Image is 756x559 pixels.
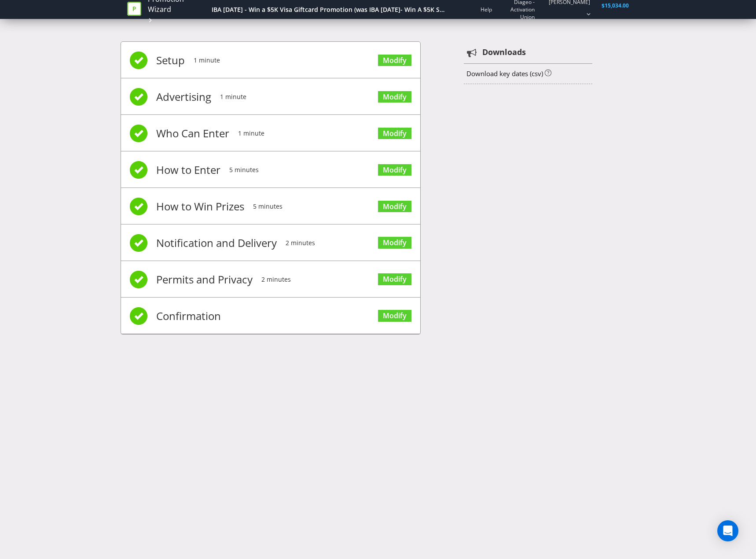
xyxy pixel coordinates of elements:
[378,164,411,176] a: Modify
[482,47,526,58] strong: Downloads
[156,116,229,151] span: Who Can Enter
[378,128,411,140] a: Modify
[602,2,629,9] span: $15,034.00
[378,237,411,249] a: Modify
[378,310,411,322] a: Modify
[253,189,283,224] span: 5 minutes
[378,201,411,213] a: Modify
[156,225,277,261] span: Notification and Delivery
[467,48,477,58] tspan: 
[238,116,264,151] span: 1 minute
[481,6,492,13] a: Help
[378,273,411,285] a: Modify
[466,69,543,78] a: Download key dates (csv)
[378,55,411,66] a: Modify
[156,79,211,114] span: Advertising
[156,43,185,78] span: Setup
[717,520,738,541] div: Open Intercom Messenger
[212,5,447,14] div: IBA [DATE] - Win a $5K Visa Giftcard Promotion (was IBA [DATE]- Win A $5K Staycation)
[156,298,221,334] span: Confirmation
[378,91,411,103] a: Modify
[286,225,315,261] span: 2 minutes
[156,152,220,188] span: How to Enter
[261,262,291,297] span: 2 minutes
[156,262,253,297] span: Permits and Privacy
[229,152,259,188] span: 5 minutes
[194,43,220,78] span: 1 minute
[156,189,244,224] span: How to Win Prizes
[220,79,246,114] span: 1 minute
